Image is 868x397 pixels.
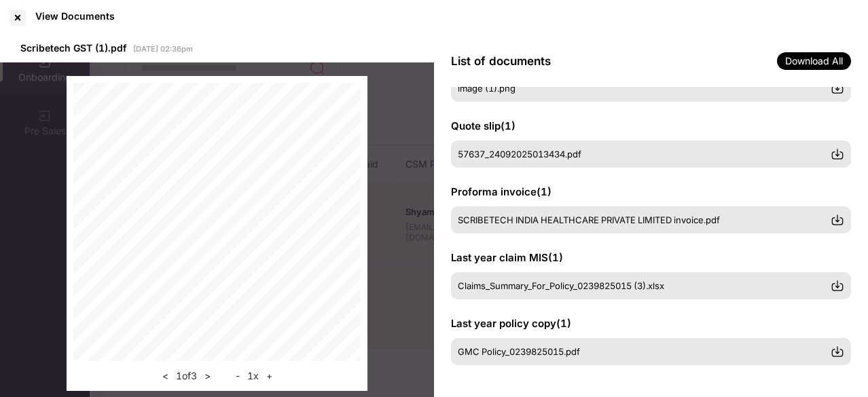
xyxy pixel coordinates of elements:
[458,346,580,357] span: GMC Policy_0239825015.pdf
[451,317,571,330] span: Last year policy copy ( 1 )
[133,44,193,54] span: [DATE] 02:36pm
[458,214,720,225] span: SCRIBETECH INDIA HEALTHCARE PRIVATE LIMITED invoice.pdf
[831,345,844,358] img: svg+xml;base64,PHN2ZyBpZD0iRG93bmxvYWQtMzJ4MzIiIHhtbG5zPSJodHRwOi8vd3d3LnczLm9yZy8yMDAwL3N2ZyIgd2...
[831,213,844,227] img: svg+xml;base64,PHN2ZyBpZD0iRG93bmxvYWQtMzJ4MzIiIHhtbG5zPSJodHRwOi8vd3d3LnczLm9yZy8yMDAwL3N2ZyIgd2...
[451,251,563,264] span: Last year claim MIS ( 1 )
[20,42,126,54] span: Scribetech GST (1).pdf
[158,368,215,384] div: 1 of 3
[777,52,851,70] span: Download All
[35,10,115,22] div: View Documents
[451,185,551,198] span: Proforma invoice ( 1 )
[458,280,664,291] span: Claims_Summary_For_Policy_0239825015 (3).xlsx
[451,54,551,68] span: List of documents
[458,83,516,94] span: image (1).png
[158,368,173,384] button: <
[262,368,276,384] button: +
[451,119,516,132] span: Quote slip ( 1 )
[831,81,844,95] img: svg+xml;base64,PHN2ZyBpZD0iRG93bmxvYWQtMzJ4MzIiIHhtbG5zPSJodHRwOi8vd3d3LnczLm9yZy8yMDAwL3N2ZyIgd2...
[458,149,581,159] span: 57637_24092025013434.pdf
[831,279,844,292] img: svg+xml;base64,PHN2ZyBpZD0iRG93bmxvYWQtMzJ4MzIiIHhtbG5zPSJodHRwOi8vd3d3LnczLm9yZy8yMDAwL3N2ZyIgd2...
[200,368,215,384] button: >
[232,368,244,384] button: -
[232,368,276,384] div: 1 x
[831,147,844,161] img: svg+xml;base64,PHN2ZyBpZD0iRG93bmxvYWQtMzJ4MzIiIHhtbG5zPSJodHRwOi8vd3d3LnczLm9yZy8yMDAwL3N2ZyIgd2...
